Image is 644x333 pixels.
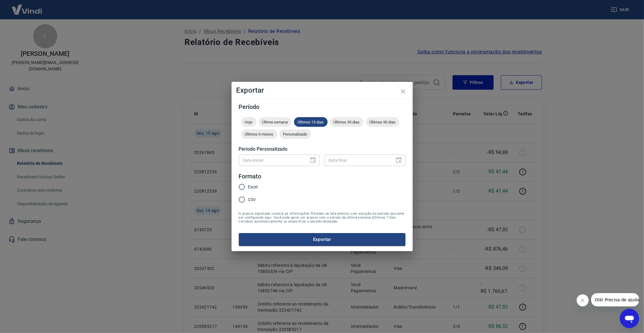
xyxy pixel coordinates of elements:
[325,155,390,166] input: DD/MM/YYYY
[280,132,311,136] span: Personalizado
[241,117,256,127] div: Hoje
[330,117,364,127] div: Últimos 30 dias
[330,120,364,124] span: Últimos 30 dias
[239,146,405,152] h5: Período Personalizado
[236,87,408,94] h4: Exportar
[241,129,277,139] div: Últimos 6 meses
[280,129,311,139] div: Personalizado
[241,120,256,124] span: Hoje
[239,155,305,166] input: DD/MM/YYYY
[239,172,261,181] legend: Formato
[577,294,589,306] iframe: Fechar mensagem
[239,233,405,246] button: Exportar
[366,120,399,124] span: Últimos 90 dias
[294,117,328,127] div: Últimos 15 dias
[294,120,328,124] span: Últimos 15 dias
[248,184,258,190] span: Excel
[591,293,639,306] iframe: Mensagem da empresa
[259,117,292,127] div: Última semana
[366,117,399,127] div: Últimos 90 dias
[239,212,405,223] span: O arquivo exportado conterá as informações filtradas na tela anterior com exceção do período que ...
[4,4,51,9] span: Olá! Precisa de ajuda?
[259,120,292,124] span: Última semana
[239,104,405,110] h5: Período
[620,309,639,328] iframe: Botão para abrir a janela de mensagens
[396,84,410,99] button: close
[241,132,277,136] span: Últimos 6 meses
[248,197,256,203] span: CSV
